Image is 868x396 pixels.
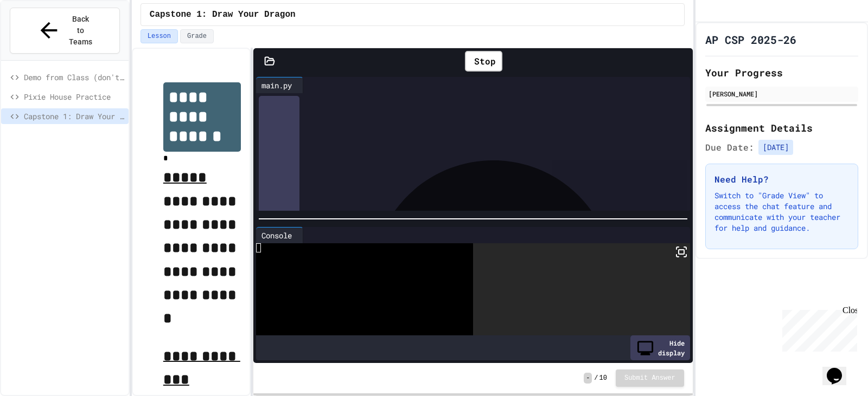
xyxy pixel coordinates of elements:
span: Capstone 1: Draw Your Dragon [150,8,296,21]
span: Capstone 1: Draw Your Dragon [24,111,124,122]
span: - [584,373,592,384]
div: Console [256,230,297,241]
span: Pixie House Practice [24,91,124,102]
div: main.py [256,80,297,91]
div: Stop [465,51,502,72]
h2: Your Progress [705,65,858,80]
h2: Assignment Details [705,120,858,135]
div: Console [256,227,303,243]
div: [PERSON_NAME] [709,89,855,99]
p: Switch to "Grade View" to access the chat feature and communicate with your teacher for help and ... [714,190,849,233]
span: 10 [599,374,607,382]
div: Hide display [630,335,690,360]
iframe: chat widget [822,353,857,385]
h1: AP CSP 2025-26 [705,32,796,47]
div: main.py [256,77,303,93]
span: Submit Answer [624,374,675,382]
span: Due Date: [705,141,754,154]
button: Lesson [141,29,178,43]
span: / [594,374,598,382]
span: Back to Teams [68,14,93,48]
span: [DATE] [758,140,793,155]
iframe: chat widget [778,306,857,352]
div: Chat with us now!Close [4,4,75,69]
button: Back to Teams [10,8,120,54]
button: Grade [180,29,214,43]
button: Submit Answer [616,369,684,387]
span: Demo from Class (don't do until we discuss) [24,72,124,83]
h3: Need Help? [714,173,849,186]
